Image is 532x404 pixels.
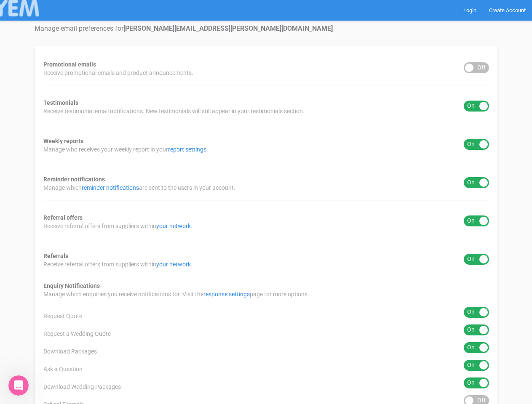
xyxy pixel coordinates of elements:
strong: Referral offers [43,214,83,221]
strong: Testimonials [43,99,78,106]
strong: Weekly reports [43,138,83,144]
span: Download Wedding Packages [43,383,121,391]
strong: [PERSON_NAME][EMAIL_ADDRESS][PERSON_NAME][DOMAIN_NAME] [123,24,333,32]
h4: Manage email preferences for [35,25,498,32]
strong: Enquiry Notifications [43,282,100,289]
strong: Referrals [43,252,68,259]
strong: Promotional emails [43,61,96,68]
iframe: Intercom live chat [8,375,29,396]
a: report settings [168,146,206,153]
a: reminder notifications [82,184,139,191]
span: Receive testimonial email notifications. New testimonials will still appear in your testimonials ... [43,107,305,115]
span: Manage which are sent to the users in your account. [43,183,235,192]
a: response settings [203,291,250,298]
a: your network [156,223,191,229]
span: Ask a Question [43,365,83,373]
span: Receive promotional emails and product announcements. [43,69,193,77]
span: Manage which enquiries you receive notifications for. Visit the page for more options. [43,290,309,298]
span: Request Quote [43,312,82,320]
span: Download Packages [43,347,97,356]
span: Receive referral offers from suppliers within . [43,222,192,230]
span: Request a Wedding Quote [43,330,111,338]
span: Receive referral offers from suppliers within . [43,260,192,268]
a: your network [156,261,191,268]
span: Manage who receives your weekly report in your . [43,145,208,154]
strong: Reminder notifications [43,176,105,183]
